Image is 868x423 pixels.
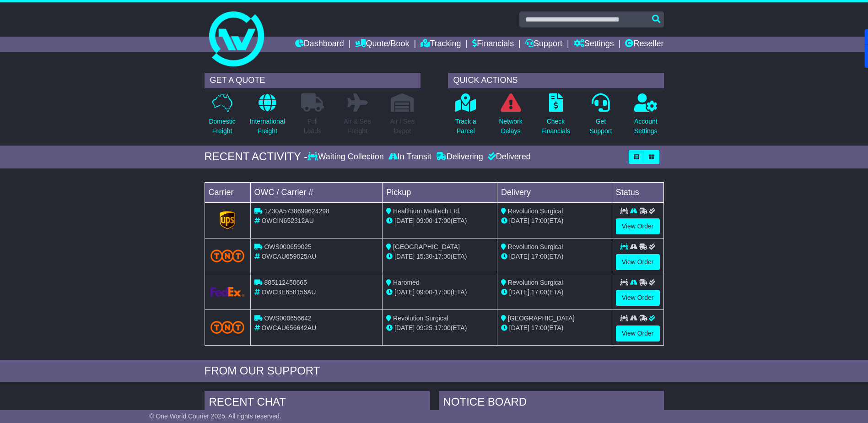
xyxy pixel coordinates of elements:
td: Carrier [205,182,250,202]
div: NOTICE BOARD [439,391,664,416]
a: CheckFinancials [541,93,571,141]
span: Revolution Surgical [508,279,563,286]
p: Network Delays [499,117,522,136]
span: 17:00 [531,288,547,296]
p: Get Support [589,117,612,136]
a: NetworkDelays [498,93,523,141]
a: InternationalFreight [249,93,286,141]
span: Healthium Medtech Ltd. [393,207,461,215]
span: OWS000659025 [264,243,312,250]
td: Delivery [497,182,612,202]
span: OWCBE658156AU [261,288,316,296]
span: Revolution Surgical [393,315,448,322]
p: Track a Parcel [455,117,476,136]
div: (ETA) [501,216,608,226]
td: OWC / Carrier # [250,182,383,202]
a: Dashboard [295,37,344,52]
span: 17:00 [531,253,547,260]
span: 17:00 [531,324,547,331]
div: Waiting Collection [307,152,386,162]
div: (ETA) [501,252,608,261]
a: Tracking [421,37,461,52]
span: Haromed [393,279,420,286]
a: Support [525,37,562,52]
a: Quote/Book [355,37,409,52]
div: (ETA) [501,323,608,333]
span: OWS000656642 [264,315,312,322]
a: Financials [472,37,514,52]
span: [GEOGRAPHIC_DATA] [508,315,575,322]
span: [DATE] [509,217,529,224]
div: Delivering [434,152,485,162]
span: 17:00 [531,217,547,224]
div: - (ETA) [386,216,493,226]
div: FROM OUR SUPPORT [205,364,664,378]
img: GetCarrierServiceLogo [210,287,245,297]
span: OWCAU659025AU [261,253,316,260]
p: Air & Sea Freight [344,117,371,136]
span: Revolution Surgical [508,207,563,215]
span: [DATE] [394,288,415,296]
p: Domestic Freight [209,117,235,136]
a: Track aParcel [455,93,477,141]
a: View Order [616,218,660,234]
span: [GEOGRAPHIC_DATA] [393,243,460,250]
span: OWCIN652312AU [261,217,313,224]
span: [DATE] [509,324,529,331]
a: GetSupport [589,93,612,141]
div: RECENT CHAT [205,391,430,416]
p: Air / Sea Depot [390,117,415,136]
div: GET A QUOTE [205,73,421,88]
a: View Order [616,325,660,342]
span: [DATE] [509,288,529,296]
span: [DATE] [394,253,415,260]
img: GetCarrierServiceLogo [220,211,235,229]
td: Pickup [383,182,497,202]
span: [DATE] [394,324,415,331]
span: © One World Courier 2025. All rights reserved. [149,412,281,420]
span: 09:25 [416,324,432,331]
span: [DATE] [394,217,415,224]
span: 1Z30A5738699624298 [264,207,329,215]
p: International Freight [250,117,285,136]
a: AccountSettings [634,93,658,141]
span: OWCAU656642AU [261,324,316,331]
div: - (ETA) [386,287,493,297]
span: 17:00 [435,253,451,260]
span: Revolution Surgical [508,243,563,250]
p: Check Financials [541,117,570,136]
span: 17:00 [435,324,451,331]
div: In Transit [386,152,434,162]
div: - (ETA) [386,323,493,333]
span: 17:00 [435,288,451,296]
a: View Order [616,290,660,306]
span: 09:00 [416,288,432,296]
td: Status [612,182,663,202]
img: TNT_Domestic.png [210,321,245,333]
span: [DATE] [509,253,529,260]
p: Full Loads [301,117,324,136]
a: View Order [616,254,660,270]
div: - (ETA) [386,252,493,261]
a: Settings [574,37,614,52]
div: QUICK ACTIONS [448,73,664,88]
span: 15:30 [416,253,432,260]
img: TNT_Domestic.png [210,249,245,262]
span: 09:00 [416,217,432,224]
p: Account Settings [634,117,658,136]
span: 17:00 [435,217,451,224]
a: Reseller [625,37,663,52]
div: (ETA) [501,287,608,297]
div: Delivered [485,152,531,162]
div: RECENT ACTIVITY - [205,150,308,163]
a: DomesticFreight [208,93,236,141]
span: 885112450665 [264,279,307,286]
